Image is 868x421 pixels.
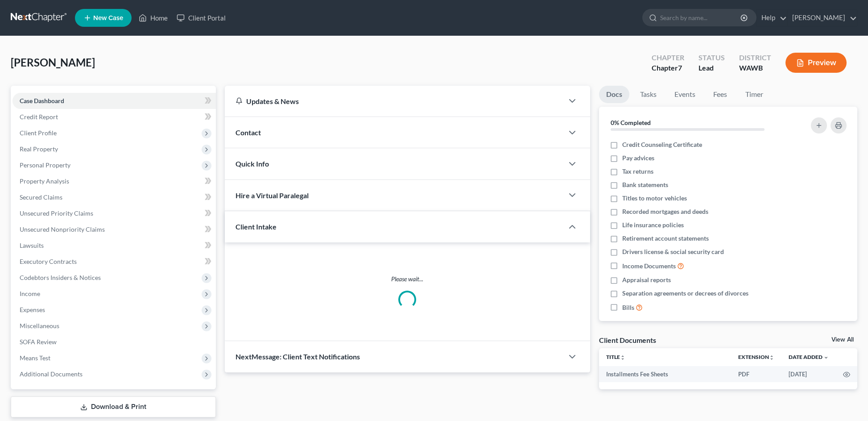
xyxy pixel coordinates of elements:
[20,129,57,137] span: Client Profile
[236,159,269,168] span: Quick Info
[20,113,58,121] span: Credit Report
[667,86,703,103] a: Events
[622,262,676,271] span: Income Documents
[622,289,748,298] span: Separation agreements or decrees of divorces
[134,10,172,26] a: Home
[738,354,774,360] a: Extensionunfold_more
[20,145,58,153] span: Real Property
[831,337,854,343] a: View All
[789,354,829,360] a: Date Added expand_more
[12,173,216,189] a: Property Analysis
[620,355,625,360] i: unfold_more
[12,93,216,109] a: Case Dashboard
[652,63,684,73] div: Chapter
[20,258,77,265] span: Executory Contracts
[699,63,725,73] div: Lead
[788,10,857,26] a: [PERSON_NAME]
[12,221,216,238] a: Unsecured Nonpriority Claims
[823,355,829,360] i: expand_more
[20,290,40,297] span: Income
[11,56,95,69] span: [PERSON_NAME]
[622,303,634,312] span: Bills
[622,180,668,189] span: Bank statements
[20,274,101,281] span: Codebtors Insiders & Notices
[236,352,360,361] span: NextMessage: Client Text Notifications
[236,191,309,200] span: Hire a Virtual Paralegal
[622,194,687,203] span: Titles to motor vehicles
[652,53,684,63] div: Chapter
[622,154,654,163] span: Pay advices
[236,96,553,106] div: Updates & News
[622,247,724,256] span: Drivers license & social security card
[20,225,105,233] span: Unsecured Nonpriority Claims
[622,234,709,243] span: Retirement account statements
[706,86,735,103] a: Fees
[236,275,579,283] p: Please wait...
[599,366,731,382] td: Installments Fee Sheets
[731,366,781,382] td: PDF
[20,242,44,249] span: Lawsuits
[633,86,664,103] a: Tasks
[622,167,653,176] span: Tax returns
[757,10,787,26] a: Help
[12,109,216,125] a: Credit Report
[20,306,45,313] span: Expenses
[660,9,742,26] input: Search by name...
[769,355,774,360] i: unfold_more
[699,53,725,63] div: Status
[12,334,216,350] a: SOFA Review
[12,238,216,254] a: Lawsuits
[20,177,69,185] span: Property Analysis
[12,189,216,205] a: Secured Claims
[12,254,216,270] a: Executory Contracts
[781,366,836,382] td: [DATE]
[738,86,770,103] a: Timer
[606,354,625,360] a: Titleunfold_more
[20,193,62,201] span: Secured Claims
[172,10,230,26] a: Client Portal
[20,338,57,346] span: SOFA Review
[20,354,50,362] span: Means Test
[20,161,70,169] span: Personal Property
[611,119,651,126] strong: 0% Completed
[622,275,671,284] span: Appraisal reports
[236,128,261,137] span: Contact
[20,322,59,329] span: Miscellaneous
[739,63,771,73] div: WAWB
[12,205,216,221] a: Unsecured Priority Claims
[20,97,64,104] span: Case Dashboard
[678,63,682,72] span: 7
[739,53,771,63] div: District
[11,396,216,417] a: Download & Print
[599,86,629,103] a: Docs
[622,221,684,229] span: Life insurance policies
[785,53,847,73] button: Preview
[622,207,708,216] span: Recorded mortgages and deeds
[93,15,123,21] span: New Case
[20,370,83,378] span: Additional Documents
[599,335,656,345] div: Client Documents
[20,209,93,217] span: Unsecured Priority Claims
[622,140,702,149] span: Credit Counseling Certificate
[236,222,277,231] span: Client Intake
